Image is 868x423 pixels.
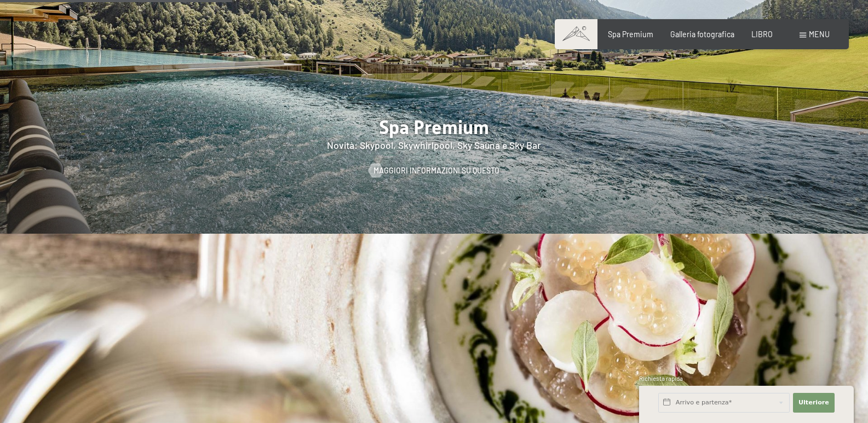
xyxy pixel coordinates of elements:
[793,393,835,413] button: Ulteriore
[809,30,830,39] font: menu
[798,399,829,406] font: Ulteriore
[751,30,773,39] a: LIBRO
[608,30,653,39] a: Spa Premium
[373,166,499,175] font: Maggiori informazioni su questo
[639,375,683,382] font: Richiesta rapida
[369,165,499,176] a: Maggiori informazioni su questo
[670,30,734,39] a: Galleria fotografica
